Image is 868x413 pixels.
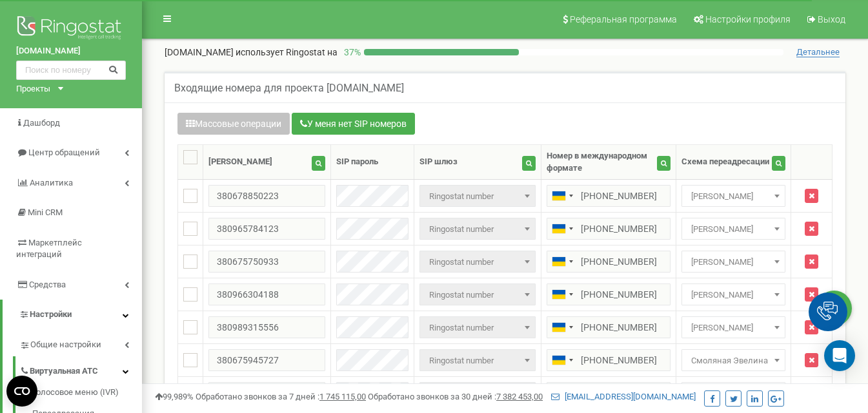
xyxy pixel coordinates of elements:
a: Голосовое меню (IVR) [32,387,142,402]
span: Ringostat number [419,185,536,207]
div: Проекты [16,83,50,95]
span: Средства [29,280,66,289]
div: SIP шлюз [419,156,458,168]
p: [DOMAIN_NAME] [165,46,338,59]
a: Настройки [3,300,142,330]
a: [DOMAIN_NAME] [16,45,126,57]
div: Telephone country code [547,251,577,272]
span: Настройки профиля [705,14,791,24]
span: Ringostat number [419,218,536,240]
span: Обработано звонков за 30 дней : [368,392,543,401]
th: SIP пароль [330,145,414,180]
input: 050 123 4567 [547,185,671,207]
p: 37 % [338,46,364,59]
span: Ringostat number [419,349,536,371]
a: [EMAIL_ADDRESS][DOMAIN_NAME] [551,392,696,401]
div: Telephone country code [547,218,577,239]
span: Соколан Виктория [681,382,785,404]
h5: Входящие номера для проекта [DOMAIN_NAME] [174,82,404,94]
span: Дегнера Мирослава [686,319,781,337]
span: Обработано звонков за 7 дней : [196,392,366,401]
div: Telephone country code [547,350,577,370]
a: Виртуальная АТС [19,356,142,383]
span: Алена Бавыко [686,220,781,238]
span: Аналитика [30,178,73,187]
span: Смоляная Эвелина [681,349,785,371]
button: У меня нет SIP номеров [292,113,415,135]
span: Реферальная программа [570,14,677,24]
span: Василенко Ксения [681,251,785,273]
div: [PERSON_NAME] [208,156,272,168]
span: Ringostat number [424,220,531,238]
span: Ringostat number [424,319,531,337]
span: Оверченко Тетяна [686,286,781,304]
span: Ringostat number [419,382,536,404]
input: 050 123 4567 [547,251,671,273]
span: Ringostat number [424,253,531,271]
input: Поиск по номеру [16,61,126,80]
span: Настройки [30,309,72,319]
span: Маркетплейс интеграций [16,238,82,260]
button: Open CMP widget [6,376,37,407]
input: 050 123 4567 [547,218,671,240]
span: использует Ringostat на [236,47,338,57]
div: Номер в международном формате [547,150,657,174]
input: 050 123 4567 [547,382,671,404]
input: 050 123 4567 [547,349,671,371]
a: Общие настройки [19,330,142,356]
span: Mini CRM [28,207,63,217]
span: Ringostat number [419,316,536,338]
span: Дашборд [23,118,60,128]
div: Схема переадресации [681,156,769,168]
span: Дегнера Мирослава [681,316,785,338]
span: Мельник Ольга [681,185,785,207]
div: Telephone country code [547,317,577,338]
img: Ringostat logo [16,13,126,45]
span: Мельник Ольга [686,187,781,206]
span: Детальнее [796,47,840,57]
span: 99,989% [155,392,194,401]
span: Виртуальная АТС [30,365,98,378]
span: Ringostat number [424,286,531,304]
input: 050 123 4567 [547,283,671,305]
div: Telephone country code [547,186,577,206]
span: Ringostat number [424,187,531,206]
span: Оверченко Тетяна [681,283,785,305]
span: Центр обращений [28,148,100,157]
span: Смоляная Эвелина [686,352,781,370]
span: Ringostat number [419,251,536,273]
div: Telephone country code [547,284,577,305]
span: Василенко Ксения [686,253,781,271]
span: Ringostat number [424,352,531,370]
div: Open Intercom Messenger [824,340,855,371]
button: Массовые операции [177,113,290,135]
u: 7 382 453,00 [496,392,543,401]
u: 1 745 115,00 [319,392,366,401]
span: Ringostat number [419,283,536,305]
input: 050 123 4567 [547,316,671,338]
span: Общие настройки [30,339,101,351]
span: Алена Бавыко [681,218,785,240]
span: Выход [818,14,845,24]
